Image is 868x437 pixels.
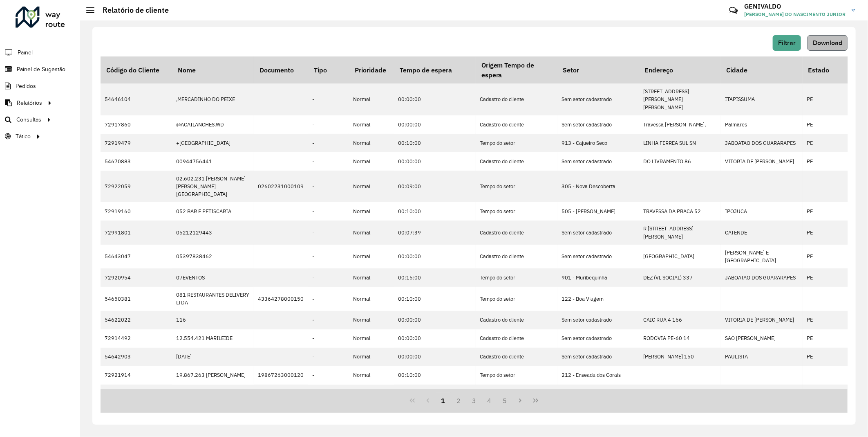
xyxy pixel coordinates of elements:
[721,56,803,83] th: Cidade
[172,311,254,329] td: 116
[557,56,639,83] th: Setor
[497,393,513,408] button: 5
[557,268,639,287] td: 901 - Muribequinha
[476,171,557,203] td: Tempo do setor
[773,35,801,51] button: Filtrar
[349,134,394,152] td: Normal
[308,221,349,244] td: -
[101,245,172,268] td: 54643047
[476,329,557,348] td: Cadastro do cliente
[394,311,476,329] td: 00:00:00
[349,329,394,348] td: Normal
[394,56,476,83] th: Tempo de espera
[476,385,557,408] td: Tempo do setor
[101,221,172,244] td: 72991801
[308,171,349,203] td: -
[17,65,65,74] span: Painel de Sugestão
[639,348,721,366] td: [PERSON_NAME] 150
[308,287,349,311] td: -
[308,268,349,287] td: -
[349,115,394,134] td: Normal
[639,202,721,221] td: TRAVESSA DA PRACA 52
[721,245,803,268] td: [PERSON_NAME] E [GEOGRAPHIC_DATA]
[512,393,528,408] button: Next Page
[308,134,349,152] td: -
[436,393,451,408] button: 1
[394,287,476,311] td: 00:10:00
[101,311,172,329] td: 54622022
[808,35,848,51] button: Download
[639,329,721,348] td: RODOVIA PE-60 14
[557,366,639,385] td: 212 - Enseada dos Corais
[349,268,394,287] td: Normal
[172,348,254,366] td: [DATE]
[394,268,476,287] td: 00:15:00
[631,2,717,25] div: Críticas? Dúvidas? Elogios? Sugestões? Entre em contato conosco!
[476,115,557,134] td: Cadastro do cliente
[557,329,639,348] td: Sem setor cadastrado
[172,115,254,134] td: @ACAILANCHES.WD
[721,152,803,171] td: VITORIA DE [PERSON_NAME]
[172,83,254,115] td: ,MERCADINHO DO PEIXE
[557,311,639,329] td: Sem setor cadastrado
[308,202,349,221] td: -
[172,287,254,311] td: 081 RESTAURANTES DELIVERY LTDA
[16,82,36,90] span: Pedidos
[721,134,803,152] td: JABOATAO DOS GUARARAPES
[557,287,639,311] td: 122 - Boa Viagem
[476,134,557,152] td: Tempo do setor
[778,39,796,46] span: Filtrar
[101,83,172,115] td: 54646104
[721,268,803,287] td: JABOATAO DOS GUARARAPES
[172,221,254,244] td: 05212129443
[476,221,557,244] td: Cadastro do cliente
[101,366,172,385] td: 72921914
[172,268,254,287] td: 07EVENTOS
[349,83,394,115] td: Normal
[172,329,254,348] td: 12.554.421 MARILEIDE
[451,393,466,408] button: 2
[94,6,169,15] h2: Relatório de cliente
[476,348,557,366] td: Cadastro do cliente
[744,11,846,18] span: [PERSON_NAME] DO NASCIMENTO JUNIOR
[254,171,308,203] td: 02602231000109
[721,329,803,348] td: SAO [PERSON_NAME]
[172,134,254,152] td: +[GEOGRAPHIC_DATA]
[101,329,172,348] td: 72914492
[476,202,557,221] td: Tempo do setor
[172,245,254,268] td: 05397838462
[813,39,842,46] span: Download
[16,115,41,124] span: Consultas
[349,221,394,244] td: Normal
[639,56,721,83] th: Endereço
[308,56,349,83] th: Tipo
[101,115,172,134] td: 72917860
[349,287,394,311] td: Normal
[308,366,349,385] td: -
[101,268,172,287] td: 72920954
[394,245,476,268] td: 00:00:00
[394,202,476,221] td: 00:10:00
[101,134,172,152] td: 72919479
[101,171,172,203] td: 72922059
[721,348,803,366] td: PAULISTA
[639,245,721,268] td: [GEOGRAPHIC_DATA]
[557,152,639,171] td: Sem setor cadastrado
[18,48,33,57] span: Painel
[308,245,349,268] td: -
[16,132,31,141] span: Tático
[349,152,394,171] td: Normal
[557,115,639,134] td: Sem setor cadastrado
[466,393,482,408] button: 3
[394,366,476,385] td: 00:10:00
[254,56,308,83] th: Documento
[349,56,394,83] th: Prioridade
[101,56,172,83] th: Código do Cliente
[721,311,803,329] td: VITORIA DE [PERSON_NAME]
[394,83,476,115] td: 00:00:00
[101,202,172,221] td: 72919160
[557,221,639,244] td: Sem setor cadastrado
[476,287,557,311] td: Tempo do setor
[476,245,557,268] td: Cadastro do cliente
[721,83,803,115] td: ITAPISSUMA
